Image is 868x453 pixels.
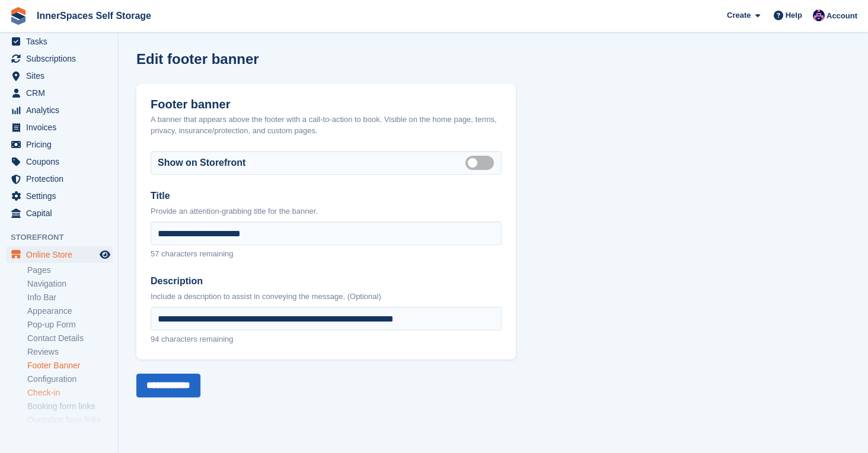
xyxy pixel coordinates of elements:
[27,278,112,290] a: Navigation
[786,9,802,21] span: Help
[6,102,112,118] a: menu
[6,136,112,153] a: menu
[27,306,112,317] a: Appearance
[26,153,97,170] span: Coupons
[6,68,112,84] a: menu
[6,246,112,263] a: menu
[26,102,97,118] span: Analytics
[6,85,112,101] a: menu
[26,188,97,204] span: Settings
[465,162,499,163] label: Visible on storefront
[727,9,751,21] span: Create
[151,151,502,175] div: Show on Storefront
[151,291,381,303] div: Include a description to assist in conveying the message. (Optional)
[6,33,112,50] a: menu
[151,335,159,343] span: 94
[151,114,502,137] div: A banner that appears above the footer with a call-to-action to book. Visible on the home page, t...
[27,346,112,358] a: Reviews
[151,249,159,258] span: 57
[161,335,233,343] span: characters remaining
[26,246,97,263] span: Online Store
[26,171,97,187] span: Protection
[6,171,112,187] a: menu
[151,205,318,217] div: Provide an attention-grabbing title for the banner.
[11,232,118,243] span: Storefront
[826,10,857,22] span: Account
[27,265,112,276] a: Pages
[26,119,97,136] span: Invoices
[27,333,112,344] a: Contact Details
[151,276,203,286] label: Description
[27,319,112,330] a: Pop-up Form
[6,205,112,221] a: menu
[26,205,97,221] span: Capital
[27,415,112,426] a: Quotation form links
[32,6,156,25] a: InnerSpaces Self Storage
[26,136,97,153] span: Pricing
[98,248,112,262] a: Preview store
[6,50,112,67] a: menu
[26,33,97,50] span: Tasks
[27,360,112,371] a: Footer Banner
[151,98,230,111] h2: Footer banner
[161,249,233,258] span: characters remaining
[813,9,825,21] img: Dominic Hampson
[27,401,112,412] a: Booking form links
[27,374,112,385] a: Configuration
[6,153,112,170] a: menu
[6,119,112,136] a: menu
[9,7,27,25] img: stora-icon-8386f47178a22dfd0bd8f6a31ec36ba5ce8667c1dd55bd0f319d3a0aa187defe.svg
[136,51,259,67] h1: Edit footer banner
[26,68,97,84] span: Sites
[151,191,170,201] label: Title
[27,387,112,399] a: Check-in
[27,292,112,303] a: Info Bar
[26,85,97,101] span: CRM
[26,50,97,67] span: Subscriptions
[6,188,112,204] a: menu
